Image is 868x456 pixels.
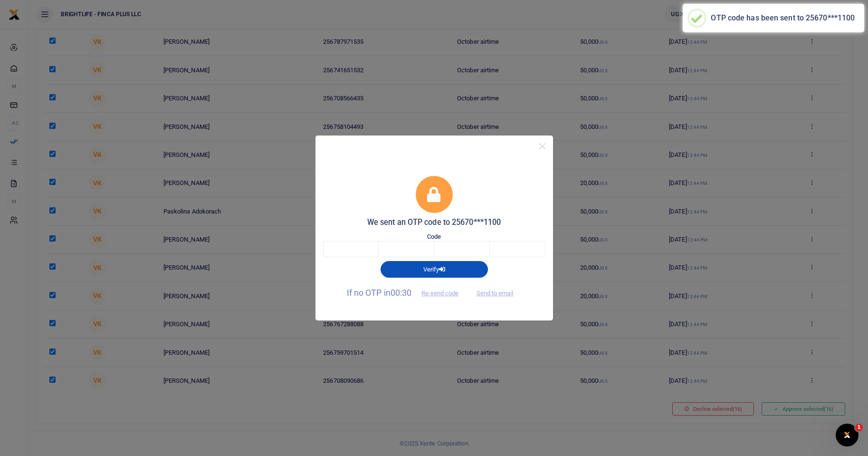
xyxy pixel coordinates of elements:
[347,288,467,298] span: If no OTP in
[535,139,549,153] button: Close
[391,288,412,298] span: 00:30
[323,218,545,227] h5: We sent an OTP code to 25670***1100
[427,232,441,242] label: Code
[381,261,488,277] button: Verify
[855,424,863,431] span: 1
[836,424,858,446] iframe: Intercom live chat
